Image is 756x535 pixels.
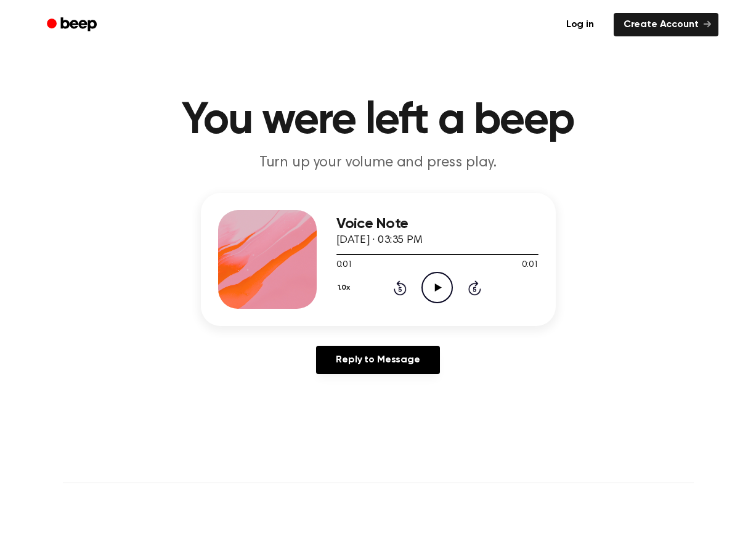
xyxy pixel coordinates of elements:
a: Beep [38,13,108,37]
p: Turn up your volume and press play. [142,153,615,173]
span: 0:01 [522,259,538,272]
span: 0:01 [336,259,352,272]
h3: Voice Note [336,216,539,232]
span: [DATE] · 03:35 PM [336,235,423,246]
a: Create Account [614,13,718,36]
button: 1.0x [336,277,355,298]
h1: You were left a beep [63,99,694,143]
a: Log in [554,10,606,39]
a: Reply to Message [316,346,439,374]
